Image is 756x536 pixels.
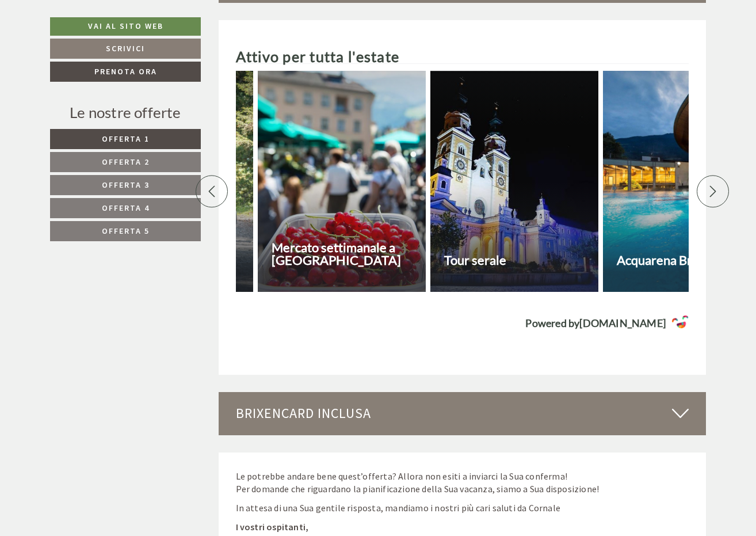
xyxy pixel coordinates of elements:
[50,17,201,36] a: Vai al sito web
[102,134,150,144] span: Offerta 1
[102,157,150,167] span: Offerta 2
[203,9,250,29] div: giovedì
[236,470,689,496] p: Le potrebbe andare bene quest’offerta? Allora non esiti a inviarci la Sua conferma! Per domande c...
[258,71,426,292] a: Mercato settimanale a [GEOGRAPHIC_DATA]
[50,62,201,82] a: Prenota ora
[18,56,174,64] small: 22:13
[50,102,201,123] div: Le nostre offerte
[236,501,689,515] p: In attesa di una Sua gentile risposta, mandiamo i nostri più cari saluti da Cornale
[18,34,174,43] div: [GEOGRAPHIC_DATA]
[50,39,201,59] a: Scrivici
[444,254,595,267] h3: Tour serale
[102,226,150,236] span: Offerta 5
[430,71,598,292] a: Tour serale
[236,49,689,65] h2: Attivo per tutta l'estate
[219,392,707,435] div: BrixenCard inclusa
[272,241,422,267] h3: Mercato settimanale a [GEOGRAPHIC_DATA]
[236,315,689,332] a: Powered by[DOMAIN_NAME]
[579,317,666,329] strong: [DOMAIN_NAME]
[102,203,150,213] span: Offerta 4
[102,180,150,190] span: Offerta 3
[395,303,453,324] button: Invia
[236,521,309,533] strong: I vostri ospitanti,
[9,32,180,67] div: Buon giorno, come possiamo aiutarla?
